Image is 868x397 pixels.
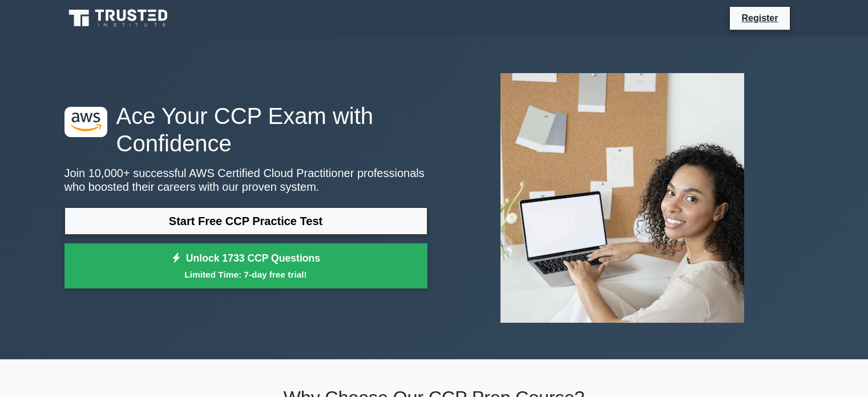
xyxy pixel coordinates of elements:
[64,207,427,235] a: Start Free CCP Practice Test
[64,243,427,289] a: Unlock 1733 CCP QuestionsLimited Time: 7-day free trial!
[734,11,785,25] a: Register
[79,268,413,281] small: Limited Time: 7-day free trial!
[64,102,427,157] h1: Ace Your CCP Exam with Confidence
[64,166,427,194] p: Join 10,000+ successful AWS Certified Cloud Practitioner professionals who boosted their careers ...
